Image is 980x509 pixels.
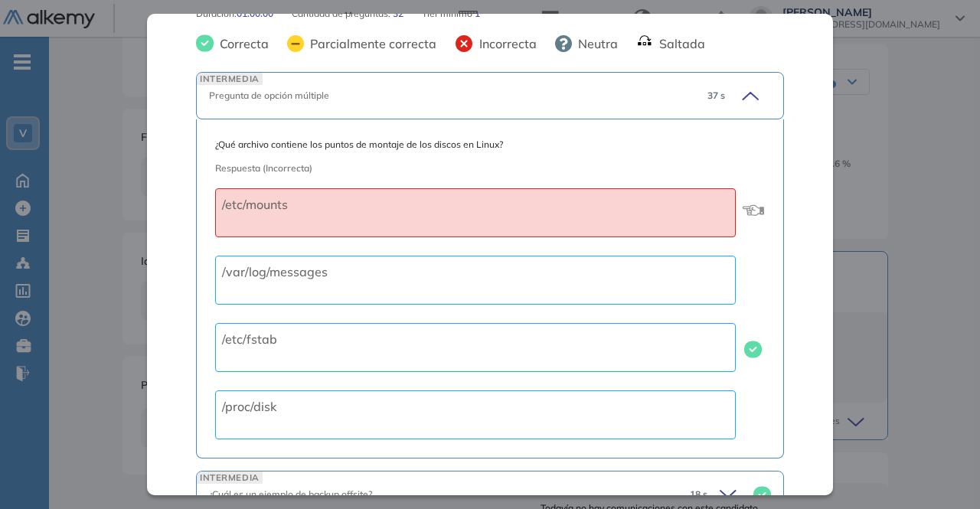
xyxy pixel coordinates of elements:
span: /var/log/messages [222,264,328,279]
span: 32 [393,7,403,21]
span: 01:00:00 [237,7,273,21]
span: Tier mínimo [422,7,475,21]
span: Respuesta (Incorrecta) [215,162,312,174]
span: Incorrecta [473,34,537,53]
span: Cantidad de preguntas: [292,7,393,21]
span: INTERMEDIA [197,73,263,84]
span: Duración : [196,7,237,21]
span: /etc/mounts [222,197,288,212]
span: Parcialmente correcta [304,34,436,53]
span: ¿Cuál es un ejemplo de backup offsite? [209,488,372,500]
span: /proc/disk [222,399,276,414]
span: /etc/fstab [222,331,277,347]
div: Pregunta de opción múltiple [209,89,695,103]
span: 1 [475,7,480,21]
span: Neutra [572,34,618,53]
span: Correcta [214,34,269,53]
span: Saltada [653,34,705,53]
span: ¿Qué archivo contiene los puntos de montaje de los discos en Linux? [215,138,765,152]
span: 37 s [707,89,725,103]
span: INTERMEDIA [197,471,263,483]
span: 18 s [690,488,707,501]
